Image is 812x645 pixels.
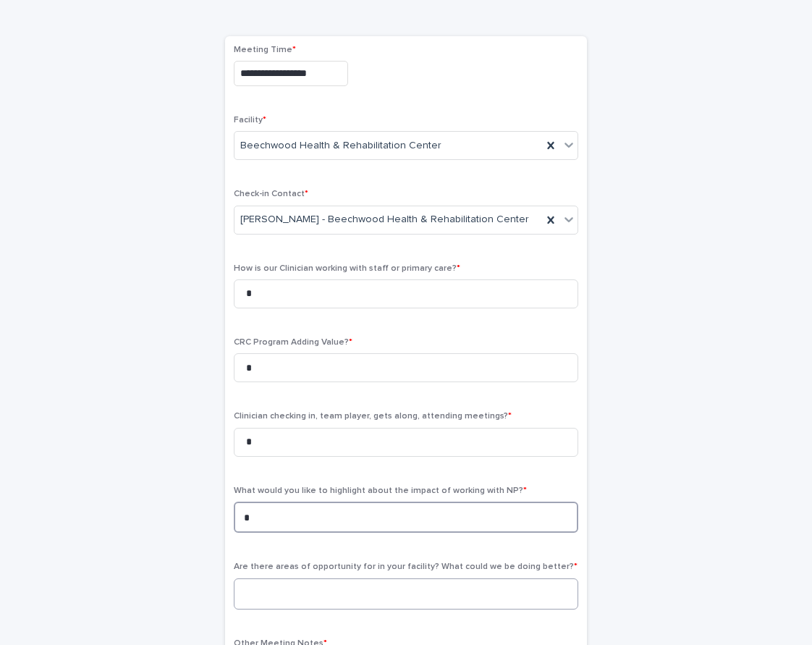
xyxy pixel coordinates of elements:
[234,46,296,54] span: Meeting Time
[240,138,441,153] span: Beechwood Health & Rehabilitation Center
[234,338,352,347] span: CRC Program Adding Value?
[234,264,460,273] span: How is our Clinician working with staff or primary care?
[234,116,266,125] span: Facility
[240,212,529,227] span: [PERSON_NAME] - Beechwood Health & Rehabilitation Center
[234,486,527,495] span: What would you like to highlight about the impact of working with NP?
[234,412,512,421] span: Clinician checking in, team player, gets along, attending meetings?
[234,190,308,198] span: Check-in Contact
[234,562,578,571] span: Are there areas of opportunity for in your facility? What could we be doing better?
